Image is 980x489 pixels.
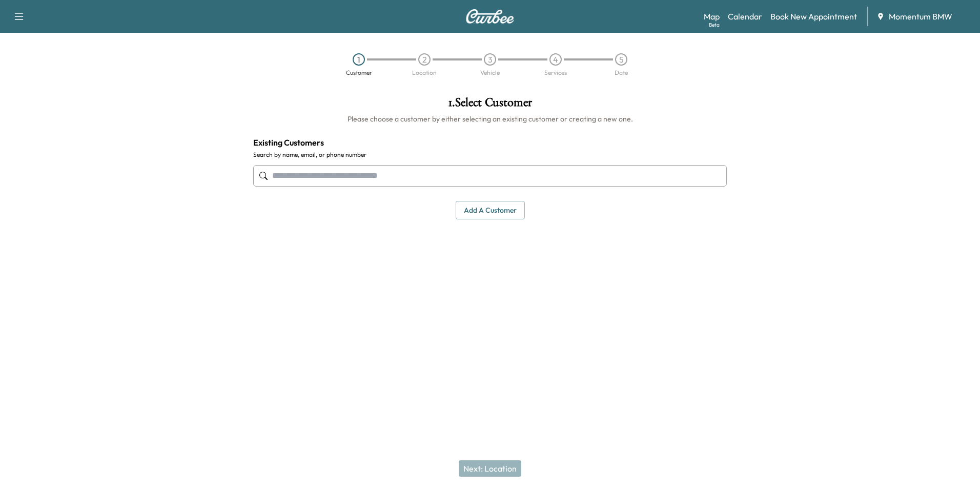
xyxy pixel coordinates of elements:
div: 1 [353,53,365,66]
label: Search by name, email, or phone number [253,151,727,159]
img: Curbee Logo [465,9,515,24]
span: Momentum BMW [889,10,952,23]
div: 5 [615,53,627,66]
a: Calendar [728,10,762,23]
div: 3 [484,53,496,66]
h6: Please choose a customer by either selecting an existing customer or creating a new one. [253,114,727,124]
div: Customer [346,70,372,76]
div: 2 [418,53,431,66]
h4: Existing Customers [253,136,727,149]
div: Date [615,70,628,76]
div: Vehicle [480,70,500,76]
a: MapBeta [704,10,720,23]
a: Book New Appointment [770,10,857,23]
h1: 1 . Select Customer [253,96,727,114]
div: Location [412,70,437,76]
button: Add a customer [456,201,525,220]
div: Beta [709,21,720,29]
div: 4 [549,53,562,66]
div: Services [544,70,567,76]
